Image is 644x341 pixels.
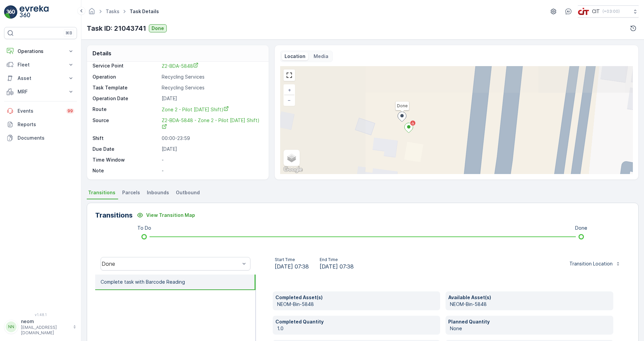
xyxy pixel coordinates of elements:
p: ( +03:00 ) [602,9,620,14]
p: Completed Quantity [275,318,438,325]
p: Media [314,53,328,60]
p: Recycling Services [162,84,262,91]
a: Z2-BDA-5848 - Zone 2 - Pilot Recycling (Day Shift) [162,117,262,131]
img: Google [282,165,304,174]
button: CIT(+03:00) [578,5,639,18]
a: Layers [284,150,299,165]
p: 99 [68,108,73,114]
p: Source [92,117,159,131]
p: Due Date [92,146,159,152]
span: − [288,97,291,103]
p: Shift [92,135,159,142]
a: Zoom In [284,85,294,95]
button: Operations [4,45,77,58]
p: neom [21,318,70,325]
span: Transitions [88,189,115,196]
p: Documents [18,135,74,141]
a: Zone 2 - Pilot Recycling (Day Shift) [162,106,262,113]
span: Task Details [128,8,160,15]
p: None [450,325,611,332]
span: Z2-BDA-5848 - Zone 2 - Pilot [DATE] Shift) [162,117,260,130]
img: logo_light-DOdMpM7g.png [20,5,49,19]
p: CIT [592,8,600,15]
p: End Time [320,257,354,262]
p: 00:00-23:59 [162,135,262,142]
p: NEOM-Bin-5848 [450,301,611,308]
p: Operations [18,48,63,55]
p: View Transition Map [146,212,195,219]
span: Parcels [122,189,140,196]
p: Complete task with Barcode Reading [101,279,185,285]
span: + [288,87,291,93]
img: cit-logo_pOk6rL0.png [578,8,589,15]
p: Note [92,167,159,174]
p: [DATE] [162,146,262,152]
p: Route [92,106,159,113]
p: Location [285,53,305,60]
p: 1.0 [277,325,438,332]
p: Fleet [18,61,63,68]
button: View Transition Map [133,210,199,221]
p: MRF [18,88,63,95]
p: Reports [18,121,74,128]
button: Fleet [4,58,77,72]
p: [EMAIL_ADDRESS][DOMAIN_NAME] [21,325,70,336]
p: Completed Asset(s) [275,294,438,301]
a: Events99 [4,104,77,118]
span: Z2-BDA-5848 [162,63,198,69]
p: Operation [92,74,159,80]
a: Open this area in Google Maps (opens a new window) [282,165,304,174]
p: Task Template [92,84,159,91]
p: Asset [18,75,63,82]
a: Documents [4,131,77,145]
div: Done [102,261,240,267]
p: Service Point [92,62,159,69]
span: [DATE] 07:38 [320,262,354,271]
p: - [162,167,262,174]
p: Details [92,49,111,57]
button: Done [149,24,167,32]
p: Start Time [275,257,309,262]
p: Done [152,25,164,32]
p: Transitions [95,210,133,220]
p: Planned Quantity [448,318,611,325]
a: Z2-BDA-5848 [162,62,262,69]
button: Transition Location [565,258,625,269]
span: Outbound [176,189,200,196]
span: Inbounds [147,189,169,196]
button: MRF [4,85,77,98]
a: Zoom Out [284,95,294,105]
p: [DATE] [162,95,262,102]
img: logo [4,5,18,19]
p: NEOM-Bin-5848 [277,301,438,308]
span: [DATE] 07:38 [275,262,309,271]
button: NNneom[EMAIL_ADDRESS][DOMAIN_NAME] [4,318,77,336]
p: To Do [137,225,151,231]
button: Asset [4,72,77,85]
p: ⌘B [65,30,72,36]
a: Tasks [106,8,119,14]
p: - [162,157,262,163]
div: NN [6,321,17,332]
p: Operation Date [92,95,159,102]
p: Events [18,108,62,114]
a: Homepage [88,10,96,16]
p: Task ID: 21043741 [87,23,146,33]
a: View Fullscreen [284,70,294,80]
span: Zone 2 - Pilot [DATE] Shift) [162,107,229,112]
span: v 1.48.1 [4,313,77,317]
a: Reports [4,118,77,131]
p: Time Window [92,157,159,163]
p: Recycling Services [162,74,262,80]
p: Available Asset(s) [448,294,611,301]
p: Done [575,225,587,231]
p: Transition Location [569,260,613,267]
